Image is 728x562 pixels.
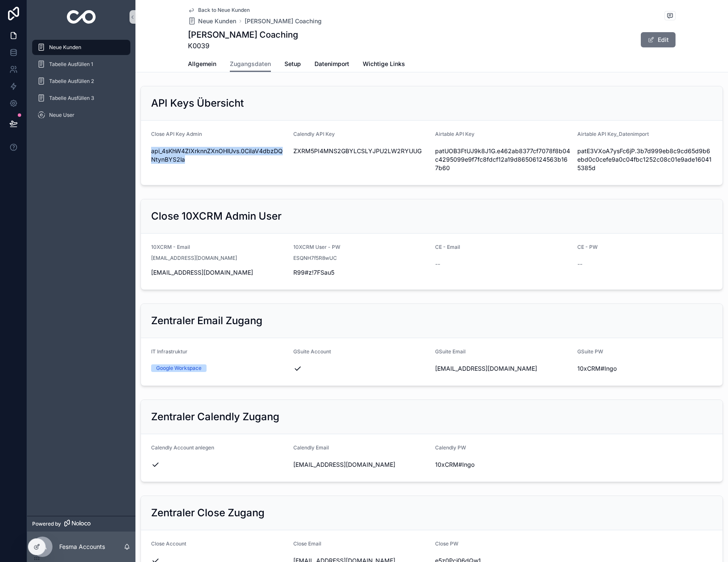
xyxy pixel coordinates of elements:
[577,348,603,355] span: GSuite PW
[151,506,265,520] h2: Zentraler Close Zugang
[314,60,349,68] span: Datenimport
[49,44,81,51] span: Neue Kunden
[188,29,298,41] h1: [PERSON_NAME] Coaching
[151,268,287,277] span: [EMAIL_ADDRESS][DOMAIN_NAME]
[151,410,279,424] h2: Zentraler Calendly Zugang
[293,268,429,277] span: R99#z!7FSau5
[363,60,405,68] span: Wichtige Links
[293,131,335,137] span: Calendly API Key
[641,32,676,47] button: Edit
[188,17,236,25] a: Neue Kunden
[284,56,301,73] a: Setup
[32,91,130,106] a: Tabelle Ausfüllen 3
[435,244,460,250] span: CE - Email
[49,112,74,118] span: Neue User
[435,364,571,373] span: [EMAIL_ADDRESS][DOMAIN_NAME]
[435,260,440,268] span: --
[293,147,429,155] span: ZXRM5PI4MNS2GBYLCSLYJPU2LW2RYUUG
[151,131,202,137] span: Close API Key Admin
[188,41,298,51] span: K0039
[293,460,429,469] span: [EMAIL_ADDRESS][DOMAIN_NAME]
[293,348,331,355] span: GSuite Account
[435,348,466,355] span: GSuite Email
[293,255,337,262] span: ESQNH7f5R8wUC
[230,60,271,68] span: Zugangsdaten
[435,540,458,547] span: Close PW
[151,244,190,250] span: 10XCRM - Email
[32,107,130,123] a: Neue User
[27,34,135,134] div: scrollable content
[32,521,61,527] span: Powered by
[151,540,186,547] span: Close Account
[435,147,571,172] span: patUOB3FtUJ9k8J1G.e462ab8377cf7078f8b04c4295099e9f7fc8fdcf12a19d86506124563b167b60
[151,348,188,355] span: IT Infrastruktur
[32,40,130,55] a: Neue Kunden
[32,74,130,89] a: Tabelle Ausfüllen 2
[198,7,250,14] span: Back to Neue Kunden
[363,56,405,73] a: Wichtige Links
[577,260,582,268] span: --
[198,17,236,25] span: Neue Kunden
[284,60,301,68] span: Setup
[230,56,271,72] a: Zugangsdaten
[32,57,130,72] a: Tabelle Ausfüllen 1
[293,540,321,547] span: Close Email
[577,364,713,373] span: 10xCRM#Ingo
[188,60,216,68] span: Allgemein
[188,7,250,14] a: Back to Neue Kunden
[151,147,287,164] span: api_4sKhW4ZIXrknnZXnOHlUvs.0CiIaV4dbzDQNtynBYS2la
[156,364,201,372] div: Google Workspace
[151,444,214,451] span: Calendly Account anlegen
[59,543,105,551] p: Fesma Accounts
[49,78,94,85] span: Tabelle Ausfüllen 2
[151,209,281,223] h2: Close 10XCRM Admin User
[188,56,216,73] a: Allgemein
[49,95,94,102] span: Tabelle Ausfüllen 3
[577,147,713,172] span: patE3VXoA7ysFc6jP.3b7d999eb8c9cd65d9b6ebd0c0cefe9a0c04fbc1252c08c01e9ade160415385d
[435,131,474,137] span: Airtable API Key
[435,444,466,451] span: Calendly PW
[151,255,237,262] span: [EMAIL_ADDRESS][DOMAIN_NAME]
[577,131,649,137] span: Airtable API Key_Datenimport
[293,244,340,250] span: 10XCRM User - PW
[293,444,329,451] span: Calendly Email
[314,56,349,73] a: Datenimport
[151,96,244,110] h2: API Keys Übersicht
[67,10,96,24] img: App logo
[27,516,135,532] a: Powered by
[245,17,322,25] a: [PERSON_NAME] Coaching
[49,61,93,68] span: Tabelle Ausfüllen 1
[577,244,598,250] span: CE - PW
[151,314,262,328] h2: Zentraler Email Zugang
[435,460,571,469] span: 10xCRM#Ingo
